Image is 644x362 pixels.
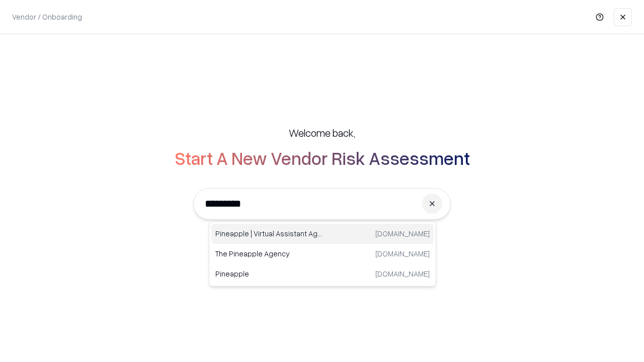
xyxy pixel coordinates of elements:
[175,148,470,168] h2: Start A New Vendor Risk Assessment
[215,268,323,279] p: Pineapple
[215,248,323,259] p: The Pineapple Agency
[375,228,430,239] p: [DOMAIN_NAME]
[12,12,82,22] p: Vendor / Onboarding
[215,228,323,239] p: Pineapple | Virtual Assistant Agency
[375,248,430,259] p: [DOMAIN_NAME]
[289,126,355,140] h5: Welcome back,
[375,268,430,279] p: [DOMAIN_NAME]
[209,221,436,287] div: Suggestions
